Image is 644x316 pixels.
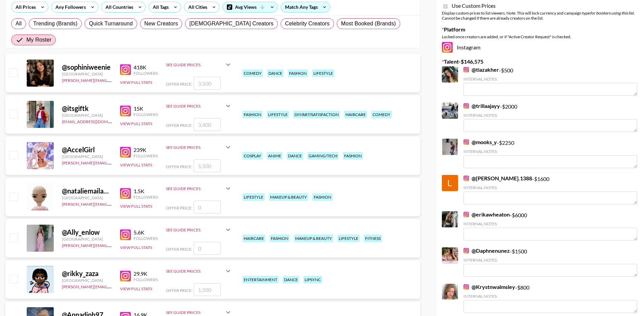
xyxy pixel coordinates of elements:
div: - $ 1500 [463,247,637,277]
label: Talent - $ 146,575 [442,58,639,65]
div: 239K [134,146,158,153]
img: Instagram [463,284,469,290]
input: 3,500 [194,77,221,90]
div: [GEOGRAPHIC_DATA] [62,195,112,200]
a: @[PERSON_NAME].1388 [463,175,532,182]
span: Offer Price: [166,247,192,252]
div: lipsync [303,276,322,284]
div: gaming/tech [307,152,339,160]
a: [PERSON_NAME][EMAIL_ADDRESS][PERSON_NAME][DOMAIN_NAME] [62,283,194,289]
div: See Guide Prices [166,145,224,150]
div: Internal Notes: [463,149,637,154]
div: lifestyle [267,111,289,118]
div: fitness [364,234,382,242]
div: dance [287,152,303,160]
div: fashion [242,111,263,118]
div: See Guide Prices [166,269,224,274]
div: makeup & beauty [294,234,333,242]
a: [PERSON_NAME][EMAIL_ADDRESS][PERSON_NAME][DOMAIN_NAME] [62,159,194,165]
span: Most Booked (Brands) [341,20,396,28]
a: @erikawheaton [463,211,510,218]
img: Instagram [442,42,453,53]
div: @ itsgiftk [62,104,112,113]
button: View Full Stats [120,286,152,291]
button: View Full Stats [120,121,152,126]
img: Instagram [463,139,469,145]
div: See Guide Prices [166,186,224,191]
div: @ rikky_zaza [62,269,112,278]
div: - $ 6000 [463,211,637,241]
div: See Guide Prices [166,139,232,155]
div: See Guide Prices [166,98,232,114]
div: See Guide Prices [166,227,224,232]
em: for bookers using this list [590,10,634,16]
div: See Guide Prices [166,104,224,109]
a: @trillaajayy [463,103,500,109]
button: View Full Stats [120,80,152,85]
span: Offer Price: [166,164,192,169]
img: Instagram [463,103,469,109]
div: Instagram [442,42,639,53]
div: dance [267,69,284,77]
div: comedy [242,69,263,77]
div: 5.6K [134,229,158,236]
div: Internal Notes: [463,257,637,263]
div: [GEOGRAPHIC_DATA] [62,278,112,283]
span: Celebrity Creators [285,20,330,28]
div: Locked once creators are added, or if "Active Creator Request" is checked. [442,34,639,39]
div: Any Followers [51,2,87,12]
a: @Daphnenunez [463,247,510,254]
div: Avg Views [223,2,278,12]
a: [PERSON_NAME][EMAIL_ADDRESS][PERSON_NAME][DOMAIN_NAME] [62,200,194,207]
div: All Cities [184,2,209,12]
span: Quick Turnaround [89,20,133,28]
input: 5,500 [194,159,221,172]
label: Platform [442,26,639,33]
div: Internal Notes: [463,76,637,82]
div: @ sophiniweenie [62,63,112,71]
span: [DEMOGRAPHIC_DATA] Creators [189,20,273,28]
div: - $ 800 [463,284,637,313]
div: [GEOGRAPHIC_DATA] [62,236,112,242]
a: @tiazakher [463,66,499,73]
span: New Creators [144,20,178,28]
span: Offer Price: [166,205,192,210]
img: Instagram [463,212,469,217]
div: Internal Notes: [463,221,637,226]
img: Instagram [120,188,131,199]
div: All Countries [101,2,135,12]
div: Internal Notes: [463,113,637,118]
div: See Guide Prices [166,180,232,197]
div: See Guide Prices [166,62,224,67]
div: - $ 1600 [463,175,637,204]
span: My Roster [26,36,51,44]
span: Trending (Brands) [33,20,77,28]
span: Offer Price: [166,82,192,87]
div: See Guide Prices [166,310,224,315]
button: View Full Stats [120,204,152,209]
div: lifestyle [337,234,360,242]
input: 3,400 [194,118,221,131]
div: All Prices [11,2,37,12]
span: All [16,20,22,28]
div: cosplay [242,152,263,160]
input: 0 [194,201,221,213]
div: 418K [134,64,158,71]
div: diy/art/satisfaction [293,111,340,118]
img: Instagram [120,229,131,240]
div: All Tags [149,2,170,12]
div: [GEOGRAPHIC_DATA] [62,71,112,76]
div: - $ 2250 [463,139,637,168]
a: [EMAIL_ADDRESS][DOMAIN_NAME] [62,118,130,124]
div: - $ 2000 [463,103,637,132]
div: [GEOGRAPHIC_DATA] [62,154,112,159]
a: [PERSON_NAME][EMAIL_ADDRESS][PERSON_NAME][DOMAIN_NAME] [62,76,194,83]
div: 29.9K [134,270,158,277]
span: Use Custom Prices [452,2,496,9]
img: Instagram [120,271,131,281]
div: @ Ally_enlow [62,228,112,236]
img: Instagram [463,67,469,72]
div: See Guide Prices [166,222,232,238]
div: Internal Notes: [463,185,637,190]
div: [GEOGRAPHIC_DATA] [62,113,112,118]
